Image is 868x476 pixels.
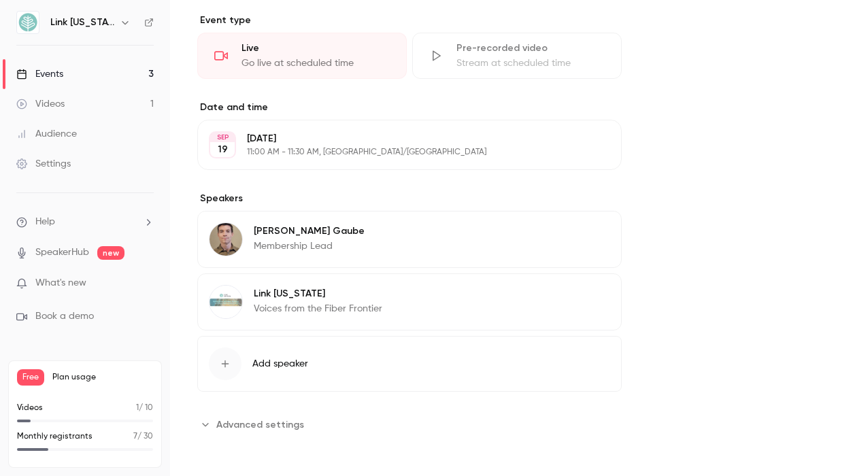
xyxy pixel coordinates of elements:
[218,143,228,156] p: 19
[456,41,605,55] div: Pre-recorded video
[133,430,153,443] p: / 30
[97,246,124,260] span: new
[136,404,139,412] span: 1
[210,133,235,142] div: SEP
[35,276,86,290] span: What's new
[254,239,365,253] p: Membership Lead
[136,402,153,414] p: / 10
[197,413,622,435] section: Advanced settings
[16,67,63,81] div: Events
[35,215,55,229] span: Help
[247,132,550,146] p: [DATE]
[210,286,242,318] img: Link Oregon
[241,56,390,70] div: Go live at scheduled time
[35,245,89,260] a: SpeakerHub
[412,33,622,79] div: Pre-recorded videoStream at scheduled time
[197,101,622,114] label: Date and time
[254,287,382,301] p: Link [US_STATE]
[17,12,39,33] img: Link Oregon
[52,372,153,383] span: Plan usage
[16,97,65,111] div: Videos
[252,357,308,371] span: Add speaker
[17,369,44,386] span: Free
[197,14,622,27] p: Event type
[216,418,304,432] span: Advanced settings
[16,127,77,141] div: Audience
[16,215,154,229] li: help-dropdown-opener
[197,33,407,79] div: LiveGo live at scheduled time
[197,273,622,330] div: Link OregonLink [US_STATE]Voices from the Fiber Frontier
[456,56,605,70] div: Stream at scheduled time
[241,41,390,55] div: Live
[254,224,365,238] p: [PERSON_NAME] Gaube
[197,336,622,392] button: Add speaker
[210,223,242,256] img: Jerry Gaube
[133,432,137,441] span: 7
[50,16,114,29] h6: Link [US_STATE]
[197,192,622,205] label: Speakers
[16,157,71,171] div: Settings
[17,430,93,443] p: Monthly registrants
[197,413,312,435] button: Advanced settings
[254,302,382,316] p: Voices from the Fiber Frontier
[247,147,550,158] p: 11:00 AM - 11:30 AM, [GEOGRAPHIC_DATA]/[GEOGRAPHIC_DATA]
[197,211,622,268] div: Jerry Gaube[PERSON_NAME] GaubeMembership Lead
[35,309,94,324] span: Book a demo
[137,277,154,290] iframe: Noticeable Trigger
[17,402,43,414] p: Videos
